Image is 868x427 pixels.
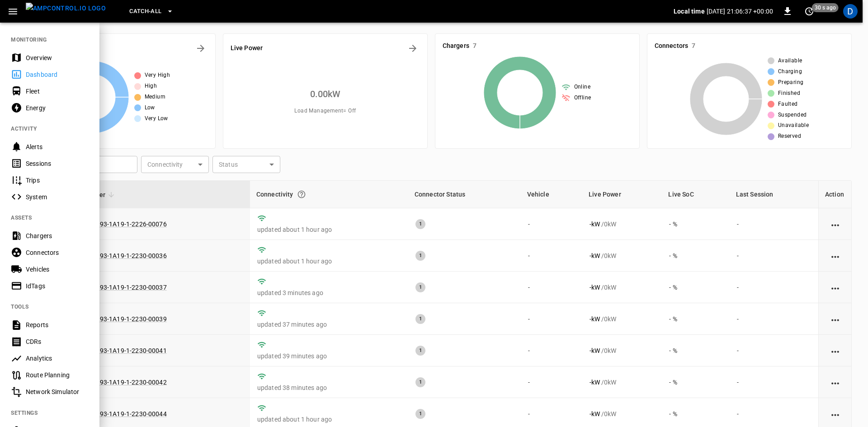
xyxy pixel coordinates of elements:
div: Dashboard [26,70,89,79]
div: Reports [26,320,89,329]
div: Vehicles [26,265,89,274]
div: Sessions [26,159,89,168]
div: Trips [26,176,89,185]
p: Local time [674,7,705,16]
div: CDRs [26,337,89,346]
button: set refresh interval [802,4,816,19]
div: IdTags [26,282,89,291]
div: Network Simulator [26,387,89,396]
div: Energy [26,103,89,113]
div: Route Planning [26,371,89,380]
div: Fleet [26,87,89,96]
span: Catch-all [129,6,161,17]
div: Alerts [26,142,89,151]
img: ampcontrol.io logo [26,3,106,14]
div: Analytics [26,354,89,363]
span: 30 s ago [812,3,839,12]
div: Overview [26,53,89,62]
div: profile-icon [843,4,858,19]
div: Connectors [26,248,89,257]
p: [DATE] 21:06:37 +00:00 [707,7,773,16]
div: System [26,192,89,202]
div: Chargers [26,231,89,240]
